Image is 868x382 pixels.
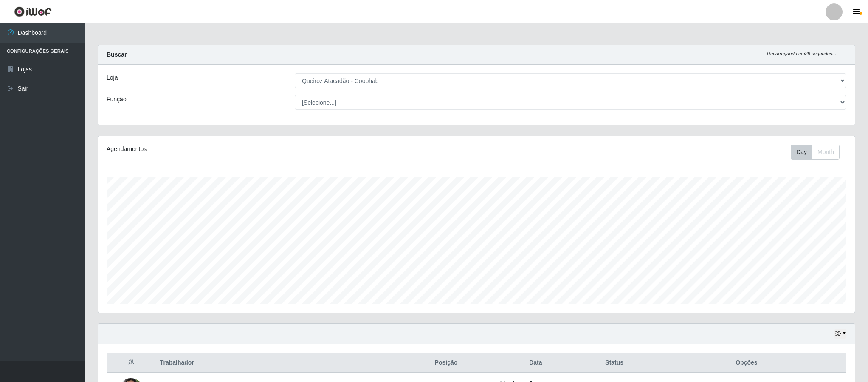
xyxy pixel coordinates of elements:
strong: Buscar [107,51,127,58]
th: Status [582,353,647,373]
th: Trabalhador [155,353,403,373]
label: Função [107,95,127,104]
div: Toolbar with button groups [791,145,846,160]
th: Opções [647,353,846,373]
div: Agendamentos [107,145,407,154]
div: First group [791,145,840,160]
th: Posição [403,353,490,373]
th: Data [490,353,581,373]
i: Recarregando em 29 segundos... [767,51,836,56]
img: CoreUI Logo [14,6,52,17]
label: Loja [107,73,118,82]
button: Day [791,145,812,160]
button: Month [812,145,840,160]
